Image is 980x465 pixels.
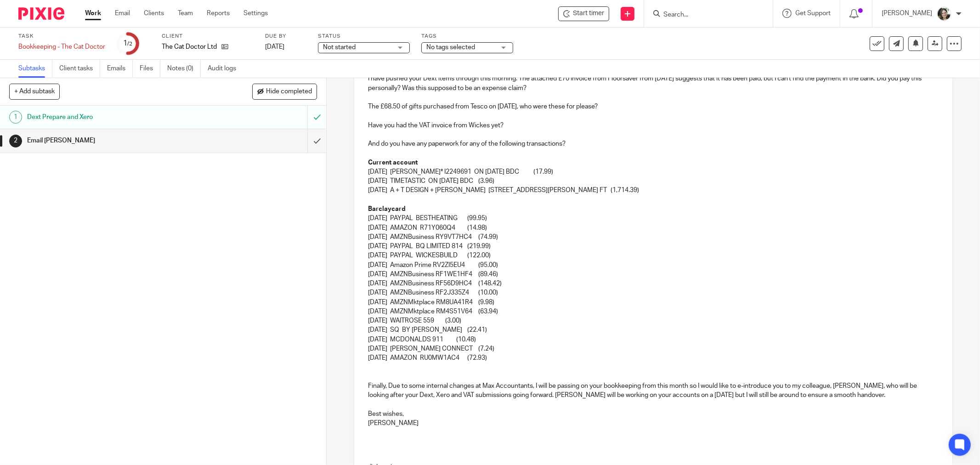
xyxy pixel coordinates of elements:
input: Search [663,11,745,19]
label: Task [18,33,105,40]
p: [DATE] AMZNBusiness RF2J335Z4 (10.00) [368,288,939,297]
a: Subtasks [18,60,52,78]
a: Emails [107,60,133,78]
p: [DATE] AMAZON R71Y060Q4 (14.98) [368,223,939,232]
h1: Email [PERSON_NAME] [27,134,208,147]
span: Hide completed [266,88,312,96]
div: 1 [9,111,22,124]
button: Hide completed [252,84,317,99]
div: 2 [9,135,22,147]
p: [DATE] AMZNBusiness RF1WE1HF4 (89.46) [368,270,939,279]
p: [DATE] A + T DESIGN + [PERSON_NAME] [STREET_ADDRESS][PERSON_NAME] FT (1,714.39) [368,186,939,195]
span: Not started [323,44,356,51]
p: [DATE] [PERSON_NAME]* I2249691 ON [DATE] BDC (17.99) [368,167,939,176]
p: Finally, Due to some internal changes at Max Accountants, I will be passing on your bookkeeping f... [368,381,939,400]
a: Notes (0) [167,60,201,78]
p: [PERSON_NAME] [882,9,932,18]
p: [DATE] Amazon Prime RV2ZI5EU4 (95.00) [368,261,939,270]
a: Reports [207,9,230,18]
p: I have pushed your Dext items through this morning. The attached £70 invoice from Floorsaver from... [368,74,939,93]
p: The £68.50 of gifts purchased from Tesco on [DATE], who were these for please? [368,102,939,111]
img: barbara-raine-.jpg [937,6,952,21]
p: [DATE] PAYPAL BESTHEATING (99.95) [368,214,939,223]
p: Have you had the VAT invoice from Wickes yet? [368,121,939,130]
a: Work [85,9,101,18]
p: [DATE] AMZNMktplace RM4S51V64 (63.94) [368,307,939,316]
p: [PERSON_NAME] [368,419,939,428]
button: + Add subtask [9,84,60,99]
p: [DATE] SQ BY [PERSON_NAME] (22.41) [368,325,939,335]
a: Files [140,60,160,78]
p: [DATE] PAYPAL WICKESBUILD (122.00) [368,251,939,260]
strong: Current account [368,159,418,166]
label: Client [162,33,254,40]
label: Due by [265,33,306,40]
p: Best wishes, [368,409,939,419]
strong: Barclaycard [368,206,406,212]
p: [DATE] MCDONALDS 911 (10.48) [368,335,939,344]
span: [DATE] [265,44,284,50]
p: [DATE] PAYPAL BQ LIMITED 814 (219.99) [368,242,939,251]
p: [DATE] [PERSON_NAME] CONNECT (7.24) [368,344,939,353]
a: Email [115,9,130,18]
p: [DATE] AMAZON RU0MW1AC4 (72.93) [368,353,939,363]
a: Clients [144,9,164,18]
small: /2 [127,41,132,46]
a: Settings [244,9,268,18]
div: 1 [123,38,132,49]
p: And do you have any paperwork for any of the following transactions? [368,139,939,148]
p: [DATE] AMZNBusiness RY9VT7HC4 (74.99) [368,232,939,242]
span: No tags selected [426,44,475,51]
label: Tags [421,33,513,40]
div: The Cat Doctor Ltd - Bookkeeping - The Cat Doctor [558,6,609,21]
div: Bookkeeping - The Cat Doctor [18,42,105,51]
img: Pixie [18,7,64,20]
span: Get Support [795,10,831,17]
p: [DATE] AMZNMktplace RM8UA41R4 (9.98) [368,298,939,307]
label: Status [318,33,410,40]
a: Audit logs [208,60,243,78]
span: Start timer [573,9,604,18]
a: Team [178,9,193,18]
p: The Cat Doctor Ltd [162,42,217,51]
p: [DATE] WAITROSE 559 (3.00) [368,316,939,325]
a: Client tasks [59,60,100,78]
h1: Dext Prepare and Xero [27,110,208,124]
p: [DATE] AMZNBusiness RF56D9HC4 (148.42) [368,279,939,288]
p: [DATE] TIMETASTIC ON [DATE] BDC (3.96) [368,176,939,186]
